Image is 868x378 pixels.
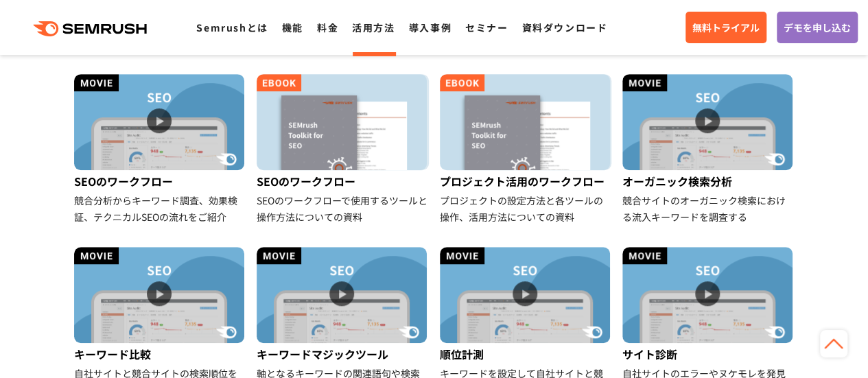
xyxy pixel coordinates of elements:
[521,21,607,34] a: 資料ダウンロード
[440,343,612,365] div: 順位計測
[622,192,795,225] div: 競合サイトのオーガニック検索における流入キーワードを調査する
[622,170,795,192] div: オーガニック検索分析
[440,170,612,192] div: プロジェクト活用のワークフロー
[317,21,338,34] a: 料金
[74,192,246,225] div: 競合分析からキーワード調査、効果検証、テクニカルSEOの流れをご紹介
[440,74,612,225] a: プロジェクト活用のワークフロー プロジェクトの設定方法と各ツールの操作、活用方法についての資料
[74,170,246,192] div: SEOのワークフロー
[352,21,395,34] a: 活用方法
[282,21,303,34] a: 機能
[692,20,760,35] span: 無料トライアル
[257,170,429,192] div: SEOのワークフロー
[685,12,766,43] a: 無料トライアル
[257,74,429,225] a: SEOのワークフロー SEOのワークフローで使用するツールと操作方法についての資料
[784,20,851,35] span: デモを申し込む
[465,21,508,34] a: セミナー
[777,12,858,43] a: デモを申し込む
[622,74,795,225] a: オーガニック検索分析 競合サイトのオーガニック検索における流入キーワードを調査する
[74,343,246,365] div: キーワード比較
[196,21,268,34] a: Semrushとは
[440,192,612,225] div: プロジェクトの設定方法と各ツールの操作、活用方法についての資料
[257,343,429,365] div: キーワードマジックツール
[74,74,246,225] a: SEOのワークフロー 競合分析からキーワード調査、効果検証、テクニカルSEOの流れをご紹介
[622,343,795,365] div: サイト診断
[409,21,451,34] a: 導入事例
[257,192,429,225] div: SEOのワークフローで使用するツールと操作方法についての資料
